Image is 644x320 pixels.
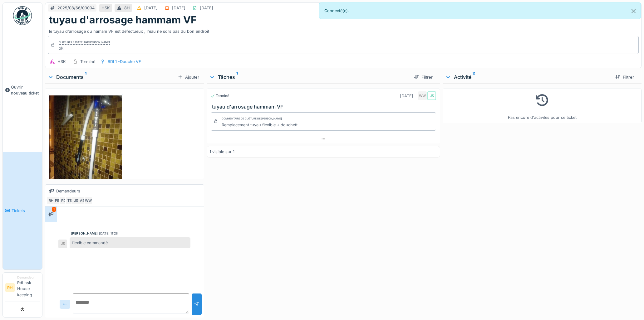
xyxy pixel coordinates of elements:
div: [PERSON_NAME] [71,231,98,236]
div: [DATE] [200,5,213,11]
div: WW [418,91,427,100]
sup: 1 [85,73,86,81]
div: Activité [445,73,610,81]
li: Rdi hsk House keeping [17,275,40,300]
div: [DATE] [172,5,185,11]
div: Pas encore d'activités pour ce ticket [447,91,637,120]
a: RH DemandeurRdi hsk House keeping [5,275,40,302]
div: 8H [124,5,130,11]
div: ok [59,45,110,51]
div: RDI 1 -Douche VF [108,59,141,65]
div: [DATE] [400,93,413,99]
a: Ouvrir nouveau ticket [3,28,42,152]
div: le tuyau d'arrosage du hamam VF est défectueux , l'eau ne sors pas du bon endroit [49,26,637,34]
h1: tuyau d'arrosage hammam VF [49,14,197,26]
div: flexible commandé [70,237,190,248]
div: PD [59,196,68,205]
div: [DATE] 11:28 [99,231,118,236]
div: Filtrer [613,73,637,81]
button: Close [627,3,641,19]
div: Ajouter [175,73,202,81]
img: rpibju6okmitm34vjvkfkjr4djq8 [49,95,122,192]
div: JS [427,91,436,100]
div: Filtrer [411,73,435,81]
div: Remplacement tuyau flexible + douchett [222,122,297,128]
div: HSK [57,59,66,65]
div: RH [47,196,55,205]
div: Terminé [80,59,95,65]
div: HSK [101,5,110,11]
span: Tickets [12,208,40,214]
div: TS [65,196,74,205]
div: Demandeur [17,275,40,280]
div: Clôturé le [DATE] par [PERSON_NAME] [59,40,110,45]
div: Demandeurs [56,188,80,194]
div: JS [58,240,67,248]
div: [DATE] [144,5,158,11]
a: Tickets [3,152,42,269]
div: 1 [52,207,56,212]
li: RH [5,283,15,292]
img: Badge_color-CXgf-gQk.svg [13,6,32,25]
div: PB [53,196,61,205]
div: Commentaire de clôture de [PERSON_NAME] [222,117,282,121]
div: JS [71,196,80,205]
div: Tâches [209,73,409,81]
h3: tuyau d'arrosage hammam VF [212,104,437,110]
div: Terminé [211,93,229,99]
div: 1 visible sur 1 [209,149,234,155]
sup: 1 [236,73,238,81]
sup: 2 [473,73,475,81]
span: Ouvrir nouveau ticket [11,84,40,96]
div: 2025/08/66/03004 [57,5,95,11]
div: Documents [47,73,175,81]
div: Connecté(e). [319,2,641,19]
div: WW [84,196,93,205]
div: AB [78,196,86,205]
